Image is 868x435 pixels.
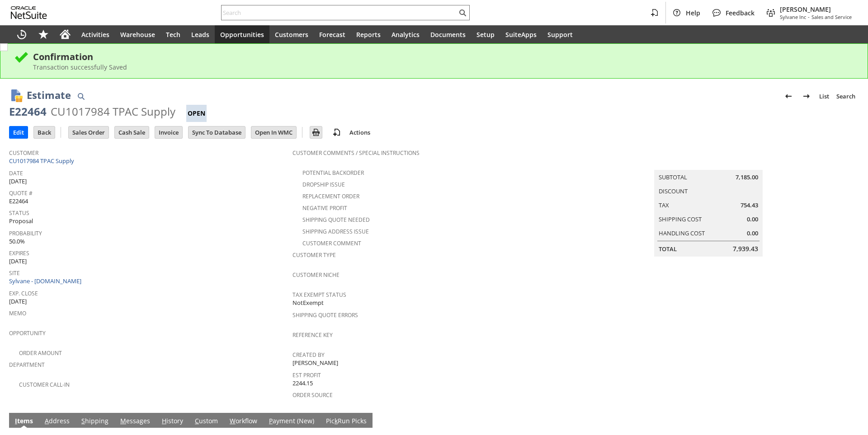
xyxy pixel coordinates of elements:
[186,105,207,122] div: Open
[9,149,38,157] a: Customer
[9,290,38,297] a: Exp. Close
[311,127,321,138] img: Print
[9,329,46,337] a: Opportunity
[9,189,33,197] a: Quote #
[251,126,296,138] input: Open In WMC
[13,416,35,426] a: Items
[19,381,70,388] a: Customer Call-in
[292,359,338,367] span: [PERSON_NAME]
[808,14,810,20] span: -
[302,239,361,247] a: Customer Comment
[267,416,316,426] a: Payment (New)
[747,229,758,238] span: 0.00
[120,30,155,39] span: Warehouse
[351,25,386,43] a: Reports
[833,89,859,103] a: Search
[292,391,333,399] a: Order Source
[741,201,758,210] span: 754.43
[659,245,677,253] a: Total
[292,379,313,388] span: 2244.15
[33,25,54,43] div: Shortcuts
[9,229,42,237] a: Probability
[505,30,537,39] span: SuiteApps
[9,257,27,266] span: [DATE]
[319,30,345,39] span: Forecast
[222,7,457,18] input: Search
[331,127,342,138] img: add-record.svg
[392,30,420,39] span: Analytics
[33,63,854,71] div: Transaction successfully Saved
[783,91,794,102] img: Previous
[193,416,220,426] a: Custom
[51,104,175,119] div: CU1017984 TPAC Supply
[654,155,763,170] caption: Summary
[302,181,345,188] a: Dropship Issue
[115,25,160,43] a: Warehouse
[42,416,72,426] a: Address
[269,25,314,43] a: Customers
[386,25,425,43] a: Analytics
[292,371,321,379] a: Est Profit
[292,299,324,307] span: NotExempt
[471,25,500,43] a: Setup
[81,30,109,39] span: Activities
[33,51,854,63] div: Confirmation
[324,416,369,426] a: PickRun Picks
[230,416,236,425] span: W
[425,25,471,43] a: Documents
[292,251,336,259] a: Customer Type
[227,416,259,426] a: Workflow
[780,5,852,14] span: [PERSON_NAME]
[9,277,84,285] a: Sylvane - [DOMAIN_NAME]
[659,201,669,209] a: Tax
[476,30,495,39] span: Setup
[27,88,71,103] h1: Estimate
[9,297,27,306] span: [DATE]
[15,416,17,425] span: I
[79,416,111,426] a: Shipping
[736,173,758,182] span: 7,185.00
[659,173,687,181] a: Subtotal
[9,104,47,119] div: E22464
[9,177,27,186] span: [DATE]
[9,237,25,246] span: 50.0%
[166,30,180,39] span: Tech
[292,351,325,359] a: Created By
[189,126,245,138] input: Sync To Database
[81,416,85,425] span: S
[9,249,29,257] a: Expires
[9,157,76,165] a: CU1017984 TPAC Supply
[302,216,370,224] a: Shipping Quote Needed
[115,126,149,138] input: Cash Sale
[292,311,358,319] a: Shipping Quote Errors
[275,30,308,39] span: Customers
[9,361,45,369] a: Department
[314,25,351,43] a: Forecast
[292,271,340,279] a: Customer Niche
[801,91,812,102] img: Next
[310,126,322,138] input: Print
[9,269,20,277] a: Site
[542,25,578,43] a: Support
[780,14,806,20] span: Sylvane Inc
[16,29,27,40] svg: Recent Records
[811,14,852,20] span: Sales and Service
[60,29,71,40] svg: Home
[9,209,29,217] a: Status
[9,169,23,177] a: Date
[9,197,28,206] span: E22464
[346,128,374,136] a: Actions
[11,6,47,19] svg: logo
[726,9,755,17] span: Feedback
[686,9,700,17] span: Help
[38,29,49,40] svg: Shortcuts
[69,126,108,138] input: Sales Order
[186,25,215,43] a: Leads
[160,25,186,43] a: Tech
[843,415,854,426] a: Unrolled view on
[302,192,359,200] a: Replacement Order
[195,416,199,425] span: C
[356,30,381,39] span: Reports
[292,291,346,299] a: Tax Exempt Status
[155,126,182,138] input: Invoice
